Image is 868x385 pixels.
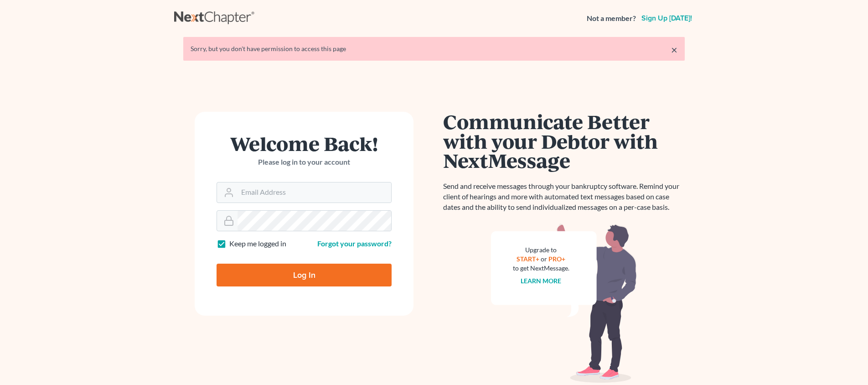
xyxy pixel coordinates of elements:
a: × [671,44,677,55]
div: to get NextMessage. [513,264,569,273]
div: Upgrade to [513,245,569,255]
a: Sign up [DATE]! [640,15,694,22]
span: or [541,255,548,263]
a: PRO+ [549,255,566,263]
h1: Communicate Better with your Debtor with NextMessage [443,112,685,170]
div: Sorry, but you don't have permission to access this page [191,44,677,53]
a: Forgot your password? [317,239,392,248]
strong: Not a member? [587,13,636,24]
input: Log In [217,264,392,286]
h1: Welcome Back! [217,134,392,153]
p: Send and receive messages through your bankruptcy software. Remind your client of hearings and mo... [443,181,685,213]
a: Learn more [521,277,562,285]
input: Email Address [238,182,391,203]
p: Please log in to your account [217,157,392,167]
img: nextmessage_bg-59042aed3d76b12b5cd301f8e5b87938c9018125f34e5fa2b7a6b67550977c72.svg [491,224,637,383]
label: Keep me logged in [229,239,286,249]
a: START+ [517,255,540,263]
